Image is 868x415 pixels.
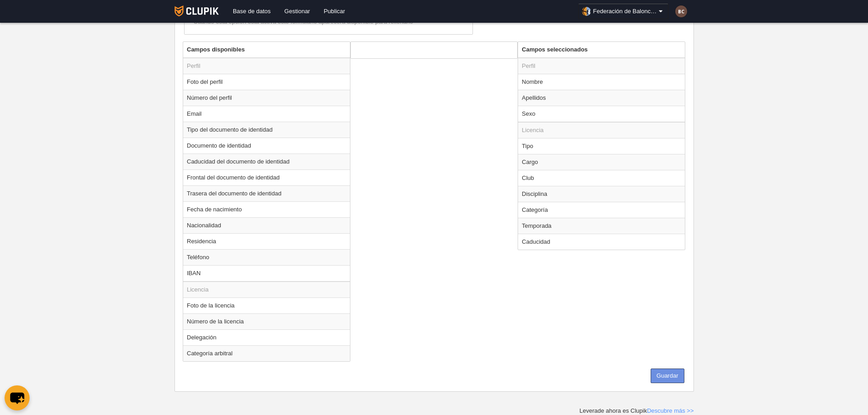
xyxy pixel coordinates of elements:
[518,90,685,106] td: Apellidos
[518,170,685,186] td: Club
[183,122,350,138] td: Tipo del documento de identidad
[580,407,694,415] div: Leverade ahora es Clupik
[5,385,30,410] button: chat-button
[183,42,350,58] th: Campos disponibles
[647,407,694,414] a: Descubre más >>
[183,154,350,169] td: Caducidad del documento de identidad
[518,138,685,154] td: Tipo
[183,185,350,201] td: Trasera del documento de identidad
[518,122,685,138] td: Licencia
[578,4,668,19] a: Federación de Baloncesto de Ceuta
[582,7,591,16] img: Oa2PHPjnzRvi.30x30.jpg
[518,186,685,202] td: Disciplina
[518,58,685,74] td: Perfil
[183,233,350,249] td: Residencia
[183,265,350,282] td: IBAN
[175,5,219,16] img: Clupik
[183,313,350,329] td: Número de la licencia
[651,369,684,383] button: Guardar
[183,106,350,122] td: Email
[183,74,350,90] td: Foto del perfil
[518,154,685,170] td: Cargo
[183,217,350,233] td: Nacionalidad
[183,297,350,313] td: Foto de la licencia
[183,138,350,154] td: Documento de identidad
[518,234,685,250] td: Caducidad
[593,7,657,16] span: Federación de Baloncesto de Ceuta
[183,169,350,185] td: Frontal del documento de identidad
[518,218,685,234] td: Temporada
[183,201,350,217] td: Fecha de nacimiento
[183,249,350,265] td: Teléfono
[518,42,685,58] th: Campos seleccionados
[183,282,350,298] td: Licencia
[518,74,685,90] td: Nombre
[183,329,350,345] td: Delegación
[183,90,350,106] td: Número del perfil
[183,345,350,361] td: Categoría arbitral
[518,106,685,122] td: Sexo
[183,58,350,74] td: Perfil
[518,202,685,218] td: Categoría
[675,5,687,17] img: c2l6ZT0zMHgzMCZmcz05JnRleHQ9QkMmYmc9NmQ0YzQx.png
